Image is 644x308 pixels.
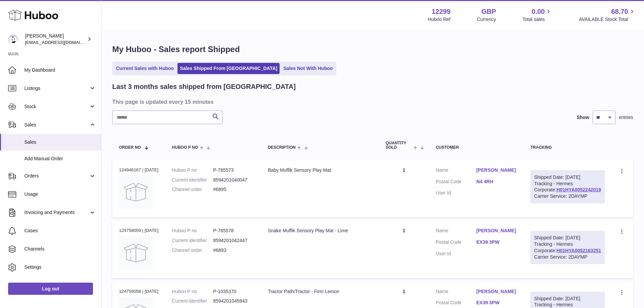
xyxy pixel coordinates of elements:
dt: Current identifier [172,177,213,183]
div: 124758058 | [DATE] [119,288,159,294]
span: Orders [24,173,89,179]
span: 0.00 [532,7,545,16]
div: Shipped Date: [DATE] [534,235,601,241]
a: [PERSON_NAME] [476,167,517,173]
td: 1 [379,221,429,278]
span: Quantity Sold [386,141,412,150]
a: Sales Not With Huboo [281,63,335,74]
a: H01HYA0052163251 [556,248,601,253]
div: Shipped Date: [DATE] [534,295,601,302]
dt: Huboo P no [172,167,213,173]
strong: 12299 [432,7,451,16]
dd: P-1035370 [213,288,254,295]
div: Currency [477,16,496,23]
div: Carrier Service: 2DAYMP [534,254,601,260]
dd: P-765573 [213,167,254,173]
span: Order No [119,145,141,150]
dt: Channel order [172,186,213,193]
dt: Postal Code [436,300,476,308]
dt: Current identifier [172,298,213,304]
dt: Current identifier [172,237,213,244]
dt: Name [436,167,476,175]
img: no-photo.jpg [119,236,153,270]
div: 124758059 | [DATE] [119,228,159,234]
span: Listings [24,85,89,92]
a: [PERSON_NAME] [476,288,517,295]
dt: Name [436,228,476,236]
dt: Postal Code [436,179,476,187]
div: Tracking - Hermes Corporate: [530,170,605,204]
div: Baby Muffik Sensory Play Mat [268,167,372,173]
span: Invoicing and Payments [24,209,89,216]
dt: Huboo P no [172,288,213,295]
a: N4 4RH [476,179,517,185]
div: Carrier Service: 2DAYMP [534,193,601,199]
div: Tracking [530,145,605,150]
span: Usage [24,191,96,197]
td: 1 [379,160,429,217]
a: 68.70 AVAILABLE Stock Total [579,7,636,23]
strong: GBP [481,7,496,16]
dd: #6893 [213,247,254,254]
a: [PERSON_NAME] [476,228,517,234]
div: [PERSON_NAME] [25,33,86,46]
dt: User Id [436,190,476,196]
span: My Dashboard [24,67,96,73]
a: Sales Shipped From [GEOGRAPHIC_DATA] [177,63,280,74]
h1: My Huboo - Sales report Shipped [112,44,633,55]
span: Huboo P no [172,145,198,150]
span: Channels [24,246,96,252]
div: Tracking - Hermes Corporate: [530,231,605,264]
h3: This page is updated every 15 minutes [112,98,631,105]
a: EX39 3PW [476,300,517,306]
dt: Huboo P no [172,228,213,234]
dt: Name [436,288,476,297]
a: H01HYA0052242019 [556,187,601,192]
span: Add Manual Order [24,156,96,162]
a: EX39 3PW [476,239,517,245]
span: [EMAIL_ADDRESS][DOMAIN_NAME] [25,40,99,45]
img: internalAdmin-12299@internal.huboo.com [8,34,18,44]
span: Cases [24,228,96,234]
dd: P-765578 [213,228,254,234]
span: AVAILABLE Stock Total [579,16,636,23]
span: Settings [24,264,96,270]
span: entries [619,114,633,121]
span: Sales [24,122,89,128]
img: no-photo.jpg [119,175,153,209]
div: Customer [436,145,517,150]
span: Stock [24,103,89,110]
div: 124946167 | [DATE] [119,167,159,173]
span: 68.70 [611,7,628,16]
div: Huboo Ref [428,16,451,23]
div: Tractor Path/Tractor - Firm Lemon [268,288,372,295]
span: Total sales [522,16,552,23]
span: Description [268,145,295,150]
dd: 8594201045943 [213,298,254,304]
dd: 8594201040047 [213,177,254,183]
dt: Channel order [172,247,213,254]
span: Sales [24,139,96,145]
dt: Postal Code [436,239,476,247]
dd: #6895 [213,186,254,193]
h2: Last 3 months sales shipped from [GEOGRAPHIC_DATA] [112,82,296,91]
div: Shipped Date: [DATE] [534,174,601,181]
a: Log out [8,283,93,295]
label: Show [577,114,589,121]
a: 0.00 Total sales [522,7,552,23]
dd: 8594201042447 [213,237,254,244]
div: Snake Muffik Sensory Play Mat - Lime [268,228,372,234]
dt: User Id [436,251,476,257]
a: Current Sales with Huboo [114,63,176,74]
